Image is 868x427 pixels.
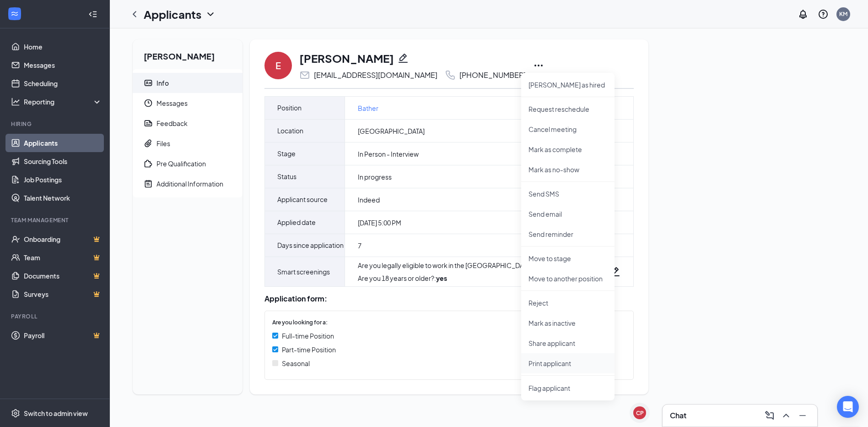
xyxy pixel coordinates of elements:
[11,120,100,128] div: Hiring
[528,209,607,219] p: Send email
[16,42,131,79] p: Phishing is getting sophisticated, with red flags less apparent. Any email that is suspicious, SP...
[24,152,102,170] a: Sourcing Tools
[24,230,102,248] a: OnboardingCrown
[10,9,19,18] svg: WorkstreamLogo
[358,274,609,283] div: Are you 18 years or older? :
[762,408,777,423] button: ComposeMessage
[129,9,140,20] svg: ChevronLeft
[528,339,607,348] p: Share applicant
[205,9,216,20] svg: ChevronDown
[528,318,607,328] p: Mark as inactive
[156,139,170,148] div: Files
[528,230,607,239] p: Send reminder
[609,266,620,277] svg: Pencil
[533,60,544,71] svg: Ellipses
[133,153,243,174] a: PuzzlePre Qualification
[144,78,153,88] svg: ContactCard
[636,409,644,417] div: CP
[277,188,328,211] span: Applicant source
[24,248,102,267] a: TeamCrown
[781,410,792,421] svg: ChevronUp
[299,50,394,66] h1: [PERSON_NAME]
[459,71,526,80] div: [PHONE_NUMBER]
[795,408,810,423] button: Minimize
[24,56,102,74] a: Messages
[277,261,330,283] span: Smart screenings
[358,149,419,159] span: In Person - Interview
[11,216,100,224] div: Team Management
[23,64,56,71] strong: REPORTED
[282,345,336,355] span: Part-time Position
[528,383,607,393] span: Flag applicant
[156,78,169,88] div: Info
[528,104,607,114] p: Request reschedule
[282,331,334,341] span: Full-time Position
[358,195,380,204] span: Indeed
[277,211,316,234] span: Applied date
[282,358,310,368] span: Seasonal
[24,285,102,303] a: SurveysCrown
[88,10,97,19] svg: Collapse
[277,165,297,188] span: Status
[144,99,153,108] svg: Clock
[358,172,392,181] span: In progress
[299,70,310,81] svg: Email
[24,326,102,345] a: PayrollCrown
[528,274,607,283] p: Move to another position
[156,179,223,188] div: Additional Information
[358,103,378,113] span: Bather
[133,39,243,69] h2: [PERSON_NAME]
[24,97,102,106] div: Reporting
[398,53,409,64] svg: Pencil
[24,74,102,93] a: Scheduling
[358,126,425,136] span: [GEOGRAPHIC_DATA]
[528,189,607,198] p: Send SMS
[277,142,296,165] span: Stage
[528,145,607,154] p: Mark as complete
[156,119,188,128] div: Feedback
[779,408,793,423] button: ChevronUp
[19,6,89,16] div: NVA CyberSecurity
[133,113,243,133] a: ReportFeedback
[528,254,607,263] p: Move to stage
[144,119,153,128] svg: Report
[24,409,88,418] div: Switch to admin view
[133,93,243,113] a: ClockMessages
[11,312,100,320] div: Payroll
[133,174,243,194] a: NoteActiveAdditional Information
[6,6,16,16] img: 1755887412032553598.png
[314,71,437,80] div: [EMAIL_ADDRESS][DOMAIN_NAME]
[144,159,153,168] svg: Puzzle
[11,409,20,418] svg: Settings
[24,38,102,56] a: Home
[798,9,809,20] svg: Notifications
[839,10,847,18] div: KM
[277,120,303,142] span: Location
[358,241,361,250] span: 7
[528,165,607,174] p: Mark as no-show
[277,234,344,257] span: Days since application
[528,298,607,307] p: Reject
[144,6,201,22] h1: Applicants
[445,70,456,81] svg: Phone
[156,159,206,168] div: Pre Qualification
[358,261,609,270] div: Are you legally eligible to work in the [GEOGRAPHIC_DATA] without sponsorship? :
[528,80,607,89] p: [PERSON_NAME] as hired
[88,185,139,202] button: Watch it later
[16,109,131,146] p: Please watch this 2-minute video to review the warning signs from the recent phishing email so th...
[837,396,859,418] div: Open Intercom Messenger
[91,163,139,180] button: Watch Video
[818,9,829,20] svg: QuestionInfo
[528,359,607,368] p: Print applicant
[144,179,153,188] svg: NoteActive
[11,97,20,106] svg: Analysis
[133,133,243,153] a: PaperclipFiles
[264,294,634,303] div: Application form:
[156,93,235,113] span: Messages
[436,274,447,282] strong: yes
[144,139,153,148] svg: Paperclip
[24,134,102,152] a: Applicants
[272,318,328,327] span: Are you looking for a:
[670,411,686,421] h3: Chat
